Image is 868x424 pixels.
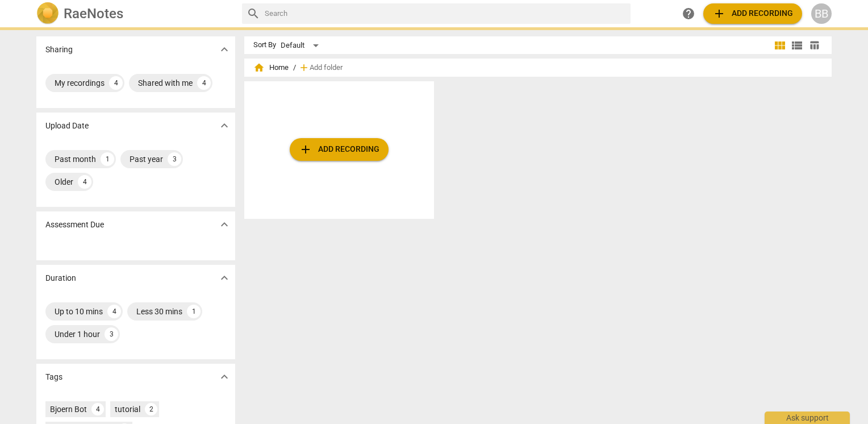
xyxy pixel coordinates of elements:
[703,3,802,24] button: Upload
[218,370,231,384] span: expand_more
[136,306,182,317] div: Less 30 mins
[55,329,100,340] div: Under 1 hour
[45,219,104,231] p: Assessment Due
[806,37,823,54] button: Table view
[45,371,62,383] p: Tags
[771,37,788,54] button: Tile view
[64,6,123,22] h2: RaeNotes
[55,176,73,188] div: Older
[216,368,233,385] button: Show more
[216,216,233,233] button: Show more
[712,7,793,20] span: Add recording
[299,143,379,156] span: Add recording
[788,37,806,54] button: List view
[253,62,265,73] span: home
[253,41,276,49] div: Sort By
[298,62,310,73] span: add
[130,153,163,165] div: Past year
[773,39,787,52] span: view_module
[682,7,695,20] span: help
[265,5,626,23] input: Search
[101,152,114,166] div: 1
[187,305,201,318] div: 1
[55,306,103,317] div: Up to 10 mins
[55,77,105,89] div: My recordings
[109,76,123,90] div: 4
[216,269,233,286] button: Show more
[293,64,296,72] span: /
[811,3,832,24] button: BB
[45,44,73,56] p: Sharing
[712,7,726,20] span: add
[107,305,121,318] div: 4
[253,62,289,73] span: Home
[216,41,233,58] button: Show more
[55,153,96,165] div: Past month
[78,175,91,189] div: 4
[36,2,59,25] img: Logo
[218,218,231,231] span: expand_more
[197,76,211,90] div: 4
[50,404,87,415] div: Bjoern Bot
[138,77,193,89] div: Shared with me
[216,117,233,134] button: Show more
[218,271,231,285] span: expand_more
[91,403,104,415] div: 4
[218,43,231,56] span: expand_more
[168,152,181,166] div: 3
[115,404,140,415] div: tutorial
[809,40,820,51] span: table_chart
[290,138,389,161] button: Upload
[145,403,157,415] div: 2
[45,120,89,132] p: Upload Date
[281,36,323,55] div: Default
[218,119,231,132] span: expand_more
[247,7,260,20] span: search
[105,327,118,341] div: 3
[36,2,233,25] a: LogoRaeNotes
[310,64,343,72] span: Add folder
[790,39,804,52] span: view_list
[45,272,76,284] p: Duration
[299,143,312,156] span: add
[765,411,850,424] div: Ask support
[678,3,699,24] a: Help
